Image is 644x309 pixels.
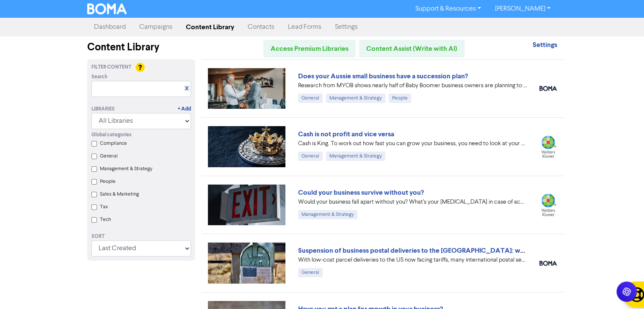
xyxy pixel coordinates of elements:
div: Management & Strategy [326,94,385,103]
iframe: Chat Widget [602,268,644,309]
img: boma [539,86,557,91]
a: Content Assist (Write with AI) [359,40,464,58]
a: Access Premium Libraries [263,40,356,58]
div: Global categories [91,131,191,139]
div: Filter Content [91,63,191,71]
div: Management & Strategy [298,210,357,219]
img: BOMA Logo [87,3,127,14]
div: General [298,152,323,161]
div: Cash is King. To work out how fast you can grow your business, you need to look at your projected... [298,139,527,148]
a: Settings [328,19,365,36]
div: Libraries [91,105,115,113]
a: Suspension of business postal deliveries to the [GEOGRAPHIC_DATA]: what options do you have? [298,246,596,255]
a: Contacts [241,19,281,36]
div: General [298,94,323,103]
label: Tech [100,216,111,223]
a: + Add [178,105,191,113]
label: Compliance [100,140,127,147]
div: With low-cost parcel deliveries to the US now facing tariffs, many international postal services ... [298,256,527,265]
div: Content Library [87,40,195,55]
a: Dashboard [87,19,133,36]
label: Sales & Marketing [100,190,139,198]
img: wolterskluwer [539,135,557,158]
div: People [389,94,411,103]
a: [PERSON_NAME] [488,2,557,16]
a: Settings [532,42,557,49]
a: X [185,86,188,92]
div: Would your business fall apart without you? What’s your Plan B in case of accident, illness, or j... [298,198,527,207]
label: Tax [100,203,108,211]
div: General [298,268,323,277]
a: Campaigns [133,19,179,36]
strong: Settings [532,41,557,49]
a: Support & Resources [409,2,488,16]
div: Sort [91,233,191,240]
label: General [100,152,118,160]
a: Could your business survive without you? [298,188,424,197]
label: Management & Strategy [100,165,152,173]
span: Search [91,73,108,81]
label: People [100,178,116,185]
img: boma [539,261,557,266]
a: Lead Forms [281,19,328,36]
div: Management & Strategy [326,152,385,161]
img: wolterskluwer [539,193,557,216]
div: Research from MYOB shows nearly half of Baby Boomer business owners are planning to exit in the n... [298,81,527,90]
a: Does your Aussie small business have a succession plan? [298,72,468,80]
a: Content Library [179,19,241,36]
a: Cash is not profit and vice versa [298,130,394,138]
